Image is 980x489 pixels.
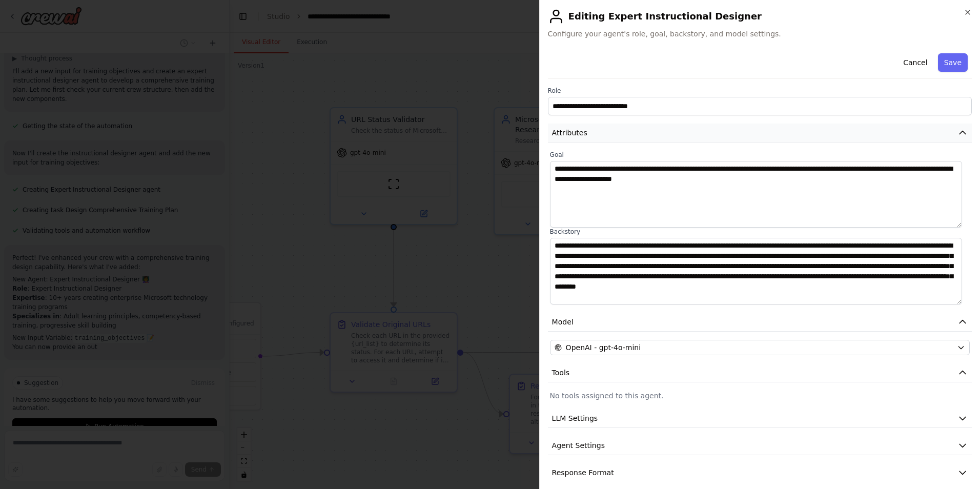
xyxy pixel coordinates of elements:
span: Attributes [552,128,587,138]
span: OpenAI - gpt-4o-mini [566,342,641,353]
span: Model [552,317,574,327]
button: Model [548,313,972,332]
h2: Editing Expert Instructional Designer [548,8,972,25]
label: Role [548,87,972,95]
label: Goal [550,151,970,159]
button: Cancel [897,53,933,72]
button: OpenAI - gpt-4o-mini [550,340,970,355]
button: Attributes [548,124,972,142]
button: Save [938,53,968,72]
button: Tools [548,363,972,382]
button: Response Format [548,463,972,482]
button: LLM Settings [548,409,972,428]
span: LLM Settings [552,413,598,423]
span: Response Format [552,467,614,478]
p: No tools assigned to this agent. [550,391,970,401]
span: Tools [552,368,570,378]
label: Backstory [550,228,970,236]
span: Agent Settings [552,440,605,451]
span: Configure your agent's role, goal, backstory, and model settings. [548,29,972,39]
button: Agent Settings [548,436,972,455]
